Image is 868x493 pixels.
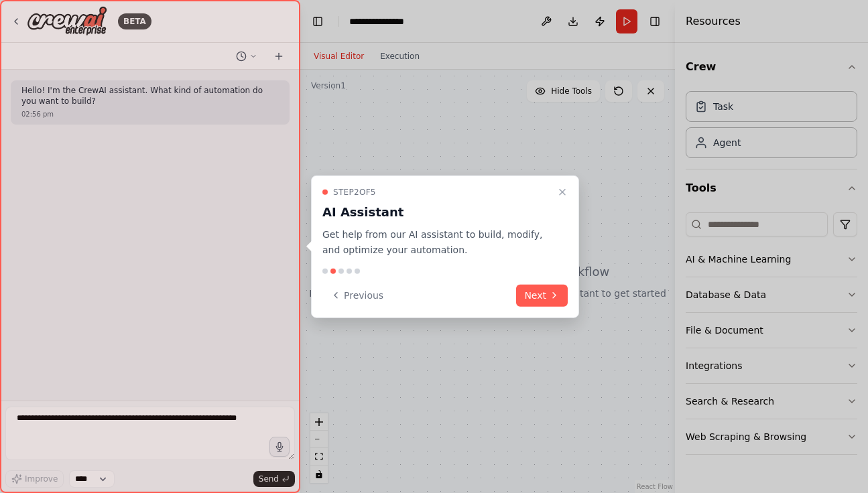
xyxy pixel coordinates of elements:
button: Next [516,284,568,306]
p: Get help from our AI assistant to build, modify, and optimize your automation. [322,227,552,258]
button: Close walkthrough [554,184,570,200]
button: Previous [322,284,391,306]
h3: AI Assistant [322,203,552,222]
span: Step 2 of 5 [333,187,376,198]
button: Hide left sidebar [308,12,327,31]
